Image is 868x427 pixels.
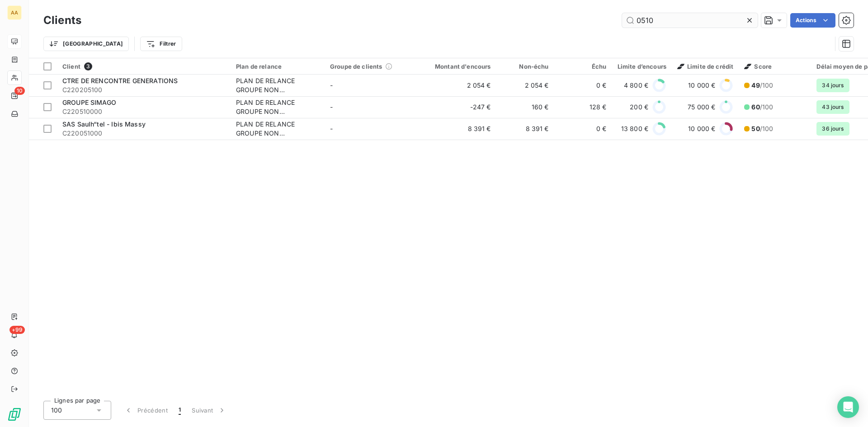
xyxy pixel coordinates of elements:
span: 43 jours [816,100,849,114]
td: 8 391 € [496,118,554,140]
span: /100 [751,124,773,133]
div: Limite d’encours [618,63,666,70]
button: Actions [790,13,835,28]
span: 10 000 € [688,124,715,133]
span: 100 [51,406,62,415]
td: 160 € [496,96,554,118]
span: Client [62,63,80,70]
span: C220051000 [62,129,225,138]
button: 1 [173,401,186,420]
span: C220510000 [62,107,225,116]
span: /100 [751,81,773,90]
span: /100 [751,103,773,112]
button: [GEOGRAPHIC_DATA] [43,37,129,51]
span: Score [744,63,772,70]
td: 0 € [554,118,612,140]
span: +99 [9,326,25,334]
img: Logo LeanPay [7,407,22,422]
span: 34 jours [816,79,849,92]
span: - [330,103,333,111]
span: 3 [84,62,92,70]
button: Suivant [186,401,232,420]
button: Précédent [118,401,173,420]
span: C220205100 [62,85,225,94]
div: Non-échu [502,63,549,70]
span: SAS Saulh“tel - Ibis Massy [62,120,146,128]
span: 13 800 € [621,124,648,133]
span: 1 [179,406,181,415]
span: 200 € [630,103,648,112]
span: - [330,125,333,132]
span: - [330,81,333,89]
button: Filtrer [140,37,182,51]
span: Limite de crédit [677,63,733,70]
span: 10 000 € [688,81,715,90]
div: Plan de relance [236,63,319,70]
div: AA [7,5,22,20]
td: 2 054 € [496,75,554,96]
div: PLAN DE RELANCE GROUPE NON AUTOMATIQUE [236,98,319,116]
div: PLAN DE RELANCE GROUPE NON AUTOMATIQUE [236,76,319,94]
span: GROUPE SIMAGO [62,99,116,106]
span: 49 [751,81,759,89]
input: Rechercher [622,13,758,28]
div: PLAN DE RELANCE GROUPE NON AUTOMATIQUE [236,120,319,138]
span: 4 800 € [624,81,648,90]
td: 128 € [554,96,612,118]
div: Échu [560,63,607,70]
td: 0 € [554,75,612,96]
td: 8 391 € [419,118,496,140]
div: Montant d'encours [424,63,491,70]
span: 60 [751,103,759,111]
span: CTRE DE RENCONTRE GENERATIONS [62,77,178,84]
span: 36 jours [816,122,849,136]
td: -247 € [419,96,496,118]
span: Groupe de clients [330,63,382,70]
h3: Clients [43,12,81,28]
span: 10 [14,87,25,95]
span: 75 000 € [688,103,715,112]
span: 50 [751,125,759,132]
div: Open Intercom Messenger [837,396,859,418]
td: 2 054 € [419,75,496,96]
